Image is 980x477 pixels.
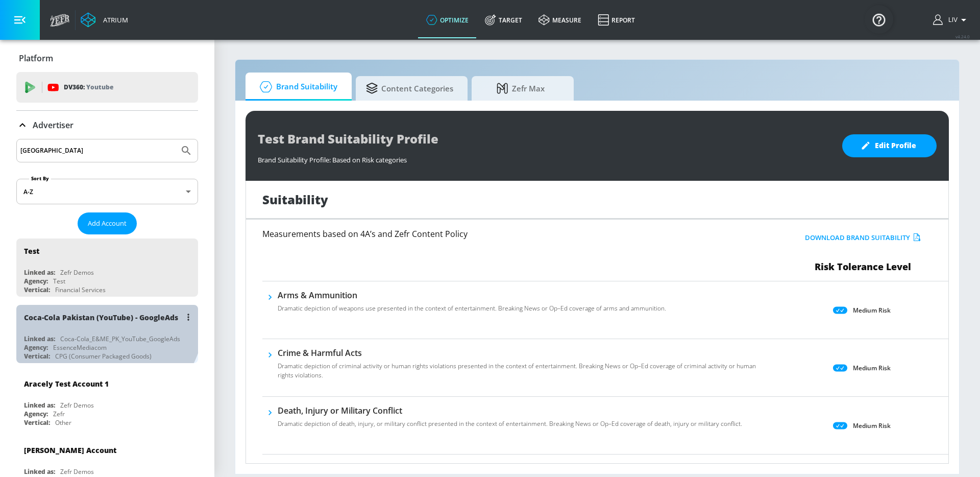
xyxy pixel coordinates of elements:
a: Atrium [81,12,128,28]
span: v 4.24.0 [955,34,970,39]
div: Crime & Harmful ActsDramatic depiction of criminal activity or human rights violations presented ... [278,347,762,386]
div: Vertical: [24,352,50,361]
a: optimize [418,2,477,38]
div: CPG (Consumer Packaged Goods) [55,352,152,361]
span: login as: liv.ho@zefr.com [944,16,958,23]
h6: Measurements based on 4A’s and Zefr Content Policy [262,230,720,238]
div: Death, Injury or Military ConflictDramatic depiction of death, injury, or military conflict prese... [278,405,742,435]
button: Liv [933,14,970,26]
h1: Suitability [262,191,328,208]
div: Linked as: [24,467,55,476]
div: Test [53,277,65,285]
span: Edit Profile [863,139,916,152]
button: Add Account [78,212,137,234]
div: Agency: [24,343,48,352]
div: Vertical: [24,418,50,427]
div: Coca-Cola Pakistan (YouTube) - GoogleAdsLinked as:Coca-Cola_E&ME_PK_YouTube_GoogleAdsAgency:Essen... [16,305,198,363]
div: Atrium [99,15,128,25]
p: Youtube [86,82,113,92]
span: Add Account [88,218,127,229]
h6: Drugs / Tobacco / Alcohol [278,463,762,474]
button: Open Resource Center [865,5,893,34]
button: Edit Profile [842,134,937,157]
p: Medium Risk [853,363,891,373]
div: Coca-Cola Pakistan (YouTube) - GoogleAds [24,313,178,322]
p: Platform [19,53,53,64]
div: Arms & AmmunitionDramatic depiction of weapons use presented in the context of entertainment. Bre... [278,290,666,319]
div: Platform [16,44,198,73]
p: Medium Risk [853,305,891,316]
div: Aracely Test Account 1Linked as:Zefr DemosAgency:ZefrVertical:Other [16,371,198,430]
h6: Death, Injury or Military Conflict [278,405,742,416]
span: Risk Tolerance Level [815,260,911,273]
input: Search by name [20,144,175,157]
p: Dramatic depiction of criminal activity or human rights violations presented in the context of en... [278,362,762,380]
a: measure [530,2,590,38]
div: Linked as: [24,268,55,277]
button: Submit Search [175,139,198,162]
div: [PERSON_NAME] Account [24,445,116,455]
span: Content Categories [366,76,453,101]
div: Test [24,246,39,256]
p: DV360: [64,82,113,93]
span: Zefr Max [482,76,559,101]
h6: Arms & Ammunition [278,290,666,301]
button: Download Brand Suitability [802,230,923,246]
a: Target [477,2,530,38]
div: Zefr Demos [60,467,94,476]
div: Agency: [24,277,48,285]
div: Agency: [24,410,48,418]
p: Medium Risk [853,420,891,431]
div: DV360: Youtube [16,72,198,103]
div: TestLinked as:Zefr DemosAgency:TestVertical:Financial Services [16,238,198,297]
div: Zefr Demos [60,268,94,277]
div: Zefr Demos [60,401,94,410]
div: Financial Services [55,285,106,294]
div: Aracely Test Account 1 [24,379,109,389]
h6: Crime & Harmful Acts [278,347,762,359]
div: Zefr [53,410,65,418]
div: EssenceMediacom [53,343,107,352]
p: Dramatic depiction of death, injury, or military conflict presented in the context of entertainme... [278,419,742,428]
div: Brand Suitability Profile: Based on Risk categories [258,150,832,164]
label: Sort By [29,175,51,182]
div: Coca-Cola_E&ME_PK_YouTube_GoogleAds [60,335,180,343]
div: Advertiser [16,111,198,139]
div: A-Z [16,179,198,204]
div: Linked as: [24,401,55,410]
p: Advertiser [33,120,73,131]
a: Report [590,2,643,38]
p: Dramatic depiction of weapons use presented in the context of entertainment. Breaking News or Op–... [278,304,666,313]
div: Other [55,418,71,427]
div: Linked as: [24,335,55,343]
span: Brand Suitability [256,75,337,99]
div: Vertical: [24,285,50,294]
